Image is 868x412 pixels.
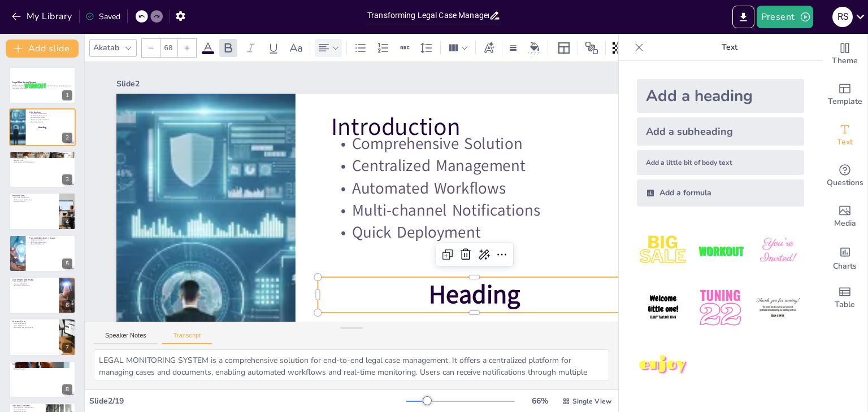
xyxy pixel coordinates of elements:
[837,136,853,148] span: Text
[29,119,72,121] p: Multi-channel Notifications
[94,332,158,344] button: Speaker Notes
[834,217,856,230] span: Media
[12,280,56,283] p: Decentralized Data
[822,34,867,74] div: Change the overall theme
[38,126,46,129] span: Heading
[828,95,862,108] span: Template
[526,42,543,54] div: Background color
[29,239,72,241] p: Integrated Solution
[12,325,56,327] p: Case Registration
[12,404,42,407] p: Solution Overview
[116,78,710,89] div: Slide 2
[9,318,76,356] div: 7
[29,110,72,113] p: Introduction
[832,55,858,67] span: Theme
[29,120,72,122] p: Quick Deployment
[526,396,553,406] div: 66 %
[331,133,797,155] p: Comprehensive Solution
[62,174,72,185] div: 3
[29,241,72,243] p: Bulk Case Management
[822,278,867,318] div: Add a table
[367,7,489,24] input: Insert title
[9,277,76,314] div: 6
[8,7,77,25] button: My Library
[9,108,76,146] div: 2
[6,40,79,58] button: Add slide
[62,300,72,310] div: 6
[637,179,804,207] div: Add a formula
[94,349,609,380] textarea: LEGAL MONITORING SYSTEM is a comprehensive solution for end-to-end legal case management. It offe...
[694,225,747,277] img: 2.jpeg
[12,327,56,329] p: Monitoring and Notifications
[331,155,797,177] p: Centralized Management
[331,177,797,199] p: Automated Workflows
[12,197,56,199] p: Centralized Dashboard
[12,278,56,282] p: Challenges Addressed
[29,236,72,239] p: Product Objectives / Scope
[9,192,76,230] div: 4
[585,41,598,55] span: Position
[9,67,76,104] div: 1
[29,114,72,116] p: Centralized Management
[29,243,72,245] p: Special Dashboards
[445,39,471,57] div: Column Count
[12,152,72,158] p: Why LEGAL MONITORING SYSTEM is Required? (Before vs After)
[12,369,72,371] p: Tableau Analytics
[429,278,520,312] span: Heading
[331,221,797,243] p: Quick Deployment
[648,34,811,61] p: Text
[822,115,867,156] div: Add text boxes
[62,258,72,269] div: 5
[9,361,76,398] div: 8
[24,81,46,90] span: WORKOUT
[822,196,867,237] div: Add images, graphics, shapes or video
[822,237,867,278] div: Add charts and graphs
[694,282,747,334] img: 5.jpeg
[29,116,72,119] p: Automated Workflows
[12,159,72,161] p: Benefits After
[572,397,611,406] span: Single View
[822,74,867,115] div: Add ready made slides
[12,283,56,285] p: Improved Workflow
[331,199,797,221] p: Multi-channel Notifications
[12,409,42,411] p: Automated Alerts
[480,39,497,57] div: Text effects
[62,384,72,395] div: 8
[9,151,76,188] div: 3
[12,362,72,365] p: Dashboard (Sample View)
[732,6,754,28] button: Export to PowerPoint
[832,6,853,28] button: R S
[12,194,56,198] p: Key Features
[637,79,804,113] div: Add a heading
[637,339,689,392] img: 7.jpeg
[9,235,76,272] div: 5
[331,111,797,144] p: Introduction
[12,320,56,323] p: Process Flow
[757,6,813,28] button: Present
[637,282,689,334] img: 4.jpeg
[12,201,56,203] p: Tableau Analytics
[637,117,804,146] div: Add a subheading
[12,157,72,159] p: Challenges Before
[62,217,72,227] div: 4
[827,177,863,189] span: Questions
[835,299,855,311] span: Table
[89,396,406,406] div: Slide 2 / 19
[12,199,56,201] p: Multi-channel Notifications
[12,406,42,409] p: Comprehensive Management
[91,40,121,55] div: Akatab
[12,367,72,369] p: Role-based Views
[12,365,72,367] p: Centralized Overview
[62,133,72,143] div: 2
[12,81,37,84] strong: Legal Monitoring System
[752,225,804,277] img: 3.jpeg
[12,285,56,287] p: Enhanced Collaboration
[62,90,72,100] div: 1
[162,332,212,344] button: Transcript
[12,161,72,164] p: Compliance and Transparency
[822,156,867,196] div: Get real-time input from your audience
[85,11,120,22] div: Saved
[12,323,56,325] p: User Management
[637,225,689,277] img: 1.jpeg
[752,282,804,334] img: 6.jpeg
